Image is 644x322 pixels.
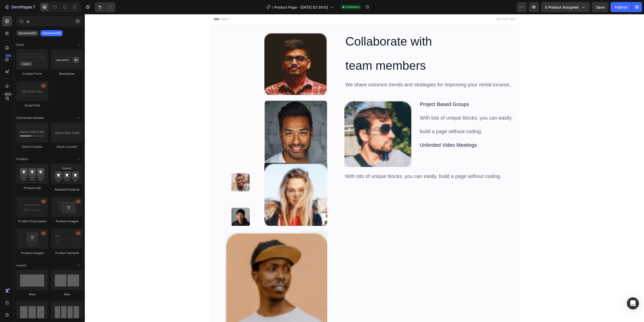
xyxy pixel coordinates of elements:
img: Alt image [140,217,243,319]
div: Product Images [16,251,48,255]
button: Publish [611,2,632,12]
div: Newsletter [51,71,83,76]
span: Conversion booster [16,116,44,120]
img: Alt image [180,86,243,149]
span: Product [16,157,28,161]
img: Alt image [180,149,243,212]
span: Product Page - [DATE] 02:39:02 [274,5,328,10]
p: 7 [33,4,35,10]
img: Alt image [147,193,165,212]
div: Product List [16,186,48,190]
span: Toggle open [75,41,83,49]
span: Toggle open [75,261,83,269]
div: Project Based Groups [335,86,428,94]
img: Alt image [180,18,243,81]
span: Save [596,5,605,9]
div: Product Description [16,219,48,224]
div: Stock Counter [51,145,83,149]
span: 0 product assigned [545,5,579,10]
div: build a page without coding. [335,113,428,122]
div: Row [51,292,83,297]
div: Publish [615,5,627,10]
input: Search Sections & Elements [16,16,83,26]
div: 450 [5,54,12,58]
div: Beta [4,92,12,96]
div: Product Images [51,219,83,224]
p: Elements(19) [43,31,61,35]
h2: Collaborate with [260,18,428,37]
img: Alt image [147,159,165,177]
img: Alt image [260,86,327,153]
button: Save [592,2,609,12]
div: With lots of unique blocks, you can easily. build a page without coding. [260,158,428,166]
div: Contact Form [16,71,48,76]
button: 0 product assigned [541,2,590,12]
div: We share common trends and strategies for improving your rental income.. [260,66,428,75]
div: Undo/Redo [95,2,115,12]
button: 7 [2,2,37,12]
div: Related Products [51,187,83,192]
span: Toggle open [75,114,83,122]
span: / [272,5,273,10]
span: Layout [16,263,26,268]
span: Published [345,5,359,9]
p: Sections(30) [18,31,36,35]
div: Email Field [16,103,48,108]
div: Open Intercom Messenger [627,297,639,309]
div: Row [16,292,48,297]
div: Unlimited Video Meetings [335,127,428,135]
div: Stock Counter [16,145,48,149]
h2: team members [260,42,428,61]
span: Toggle open [75,155,83,163]
div: Product Variants [51,251,83,255]
iframe: Design area [85,14,644,322]
span: Form [16,43,24,47]
div: With lots of unique blocks, you can easily. [335,99,428,108]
